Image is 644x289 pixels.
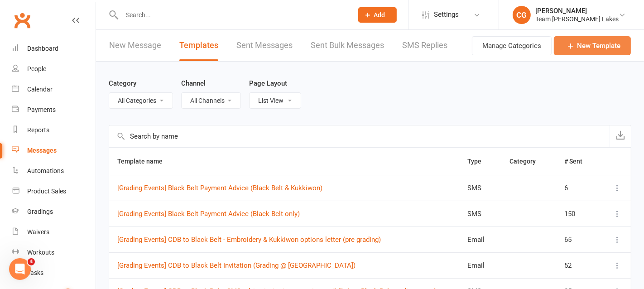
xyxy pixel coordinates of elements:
[109,125,610,147] input: Search by name
[27,147,57,154] div: Messages
[181,78,206,89] label: Channel
[564,156,592,167] button: # Sent
[554,36,631,55] a: New Template
[27,269,43,276] div: Tasks
[358,7,397,23] button: Add
[12,100,96,120] a: Payments
[467,158,491,165] span: Type
[459,252,501,278] td: Email
[472,36,552,55] button: Manage Categories
[12,161,96,181] a: Automations
[12,181,96,202] a: Product Sales
[535,15,619,23] div: Team [PERSON_NAME] Lakes
[467,156,491,167] button: Type
[374,11,385,19] span: Add
[117,236,381,244] a: [Grading Events] CDB to Black Belt - Embroidery & Kukkiwon options letter (pre grading)
[12,222,96,242] a: Waivers
[27,228,49,236] div: Waivers
[27,167,64,174] div: Automations
[564,158,592,165] span: # Sent
[12,59,96,79] a: People
[27,208,53,215] div: Gradings
[28,258,35,265] span: 4
[11,9,34,32] a: Clubworx
[535,7,619,15] div: [PERSON_NAME]
[509,158,546,165] span: Category
[459,175,501,201] td: SMS
[12,202,96,222] a: Gradings
[27,65,46,72] div: People
[564,262,594,270] div: 52
[117,210,300,218] a: [Grading Events] Black Belt Payment Advice (Black Belt only)
[459,226,501,252] td: Email
[117,158,173,165] span: Template name
[434,5,459,25] span: Settings
[459,201,501,226] td: SMS
[109,78,136,89] label: Category
[179,30,218,61] a: Templates
[12,120,96,140] a: Reports
[27,86,53,93] div: Calendar
[12,263,96,283] a: Tasks
[564,236,594,244] div: 65
[249,78,287,89] label: Page Layout
[564,184,594,192] div: 6
[12,140,96,161] a: Messages
[509,156,546,167] button: Category
[27,106,56,113] div: Payments
[117,156,173,167] button: Template name
[27,188,66,195] div: Product Sales
[236,30,293,61] a: Sent Messages
[119,9,346,21] input: Search...
[12,242,96,263] a: Workouts
[117,184,322,192] a: [Grading Events] Black Belt Payment Advice (Black Belt & Kukkiwon)
[27,45,58,52] div: Dashboard
[109,30,161,61] a: New Message
[12,39,96,59] a: Dashboard
[27,249,54,256] div: Workouts
[513,6,531,24] div: CG
[117,261,356,270] a: [Grading Events] CDB to Black Belt Invitation (Grading @ [GEOGRAPHIC_DATA])
[27,126,49,134] div: Reports
[311,30,384,61] a: Sent Bulk Messages
[9,258,31,280] iframe: Intercom live chat
[564,210,594,218] div: 150
[402,30,447,61] a: SMS Replies
[12,79,96,100] a: Calendar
